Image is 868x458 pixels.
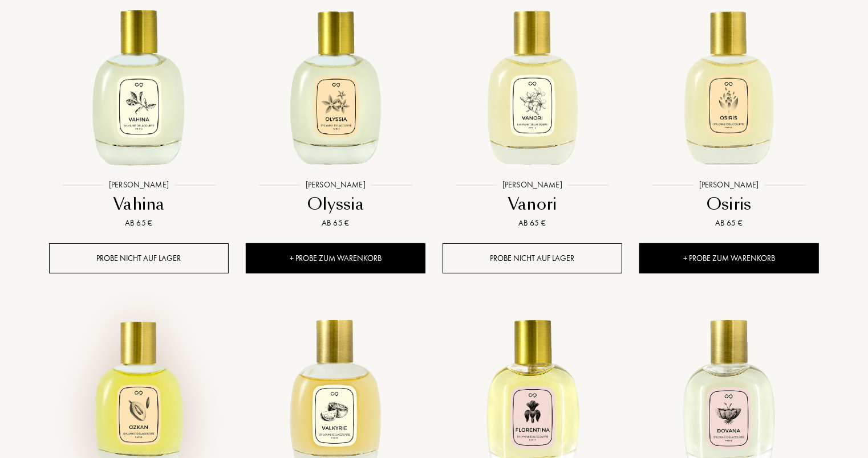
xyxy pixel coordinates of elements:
[54,217,224,229] div: Ab 65 €
[49,243,229,273] div: Probe nicht auf Lager
[443,243,622,273] div: Probe nicht auf Lager
[246,243,425,273] div: + Probe zum Warenkorb
[644,217,814,229] div: Ab 65 €
[250,217,421,229] div: Ab 65 €
[447,217,618,229] div: Ab 65 €
[639,243,819,273] div: + Probe zum Warenkorb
